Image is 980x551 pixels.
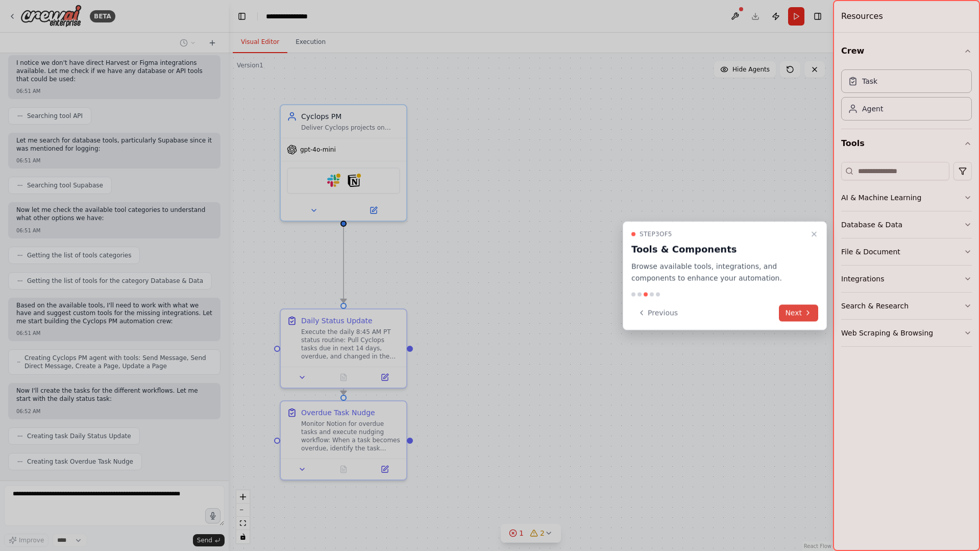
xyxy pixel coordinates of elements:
[235,9,249,23] button: Hide left sidebar
[631,304,684,321] button: Previous
[631,243,806,257] h3: Tools & Components
[631,261,806,284] p: Browse available tools, integrations, and components to enhance your automation.
[640,230,672,238] span: Step 3 of 5
[779,304,818,321] button: Next
[808,228,820,241] button: Close walkthrough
